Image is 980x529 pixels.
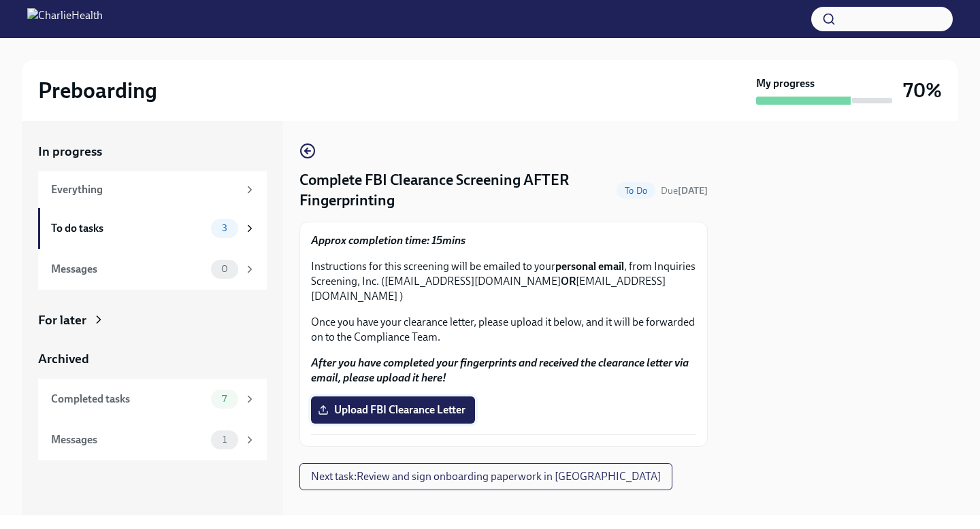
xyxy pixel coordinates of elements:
[214,394,235,404] span: 7
[51,262,206,277] div: Messages
[38,249,267,290] a: Messages0
[51,221,206,236] div: To do tasks
[51,182,238,197] div: Everything
[617,186,655,196] span: To Do
[555,260,624,273] strong: personal email
[561,275,576,288] strong: OR
[661,185,708,197] span: Due
[299,463,672,490] button: Next task:Review and sign onboarding paperwork in [GEOGRAPHIC_DATA]
[38,208,267,249] a: To do tasks3
[311,396,475,424] label: Upload FBI Clearance Letter
[27,8,103,30] img: CharlieHealth
[38,143,267,160] a: In progress
[299,170,611,211] h4: Complete FBI Clearance Screening AFTER Fingerprinting
[903,78,942,103] h3: 70%
[214,223,235,233] span: 3
[311,234,465,247] strong: Approx completion time: 15mins
[756,76,815,91] strong: My progress
[311,356,689,384] strong: After you have completed your fingerprints and received the clearance letter via email, please up...
[661,184,708,197] span: August 28th, 2025 08:00
[38,311,267,329] a: For later
[38,350,267,368] a: Archived
[38,171,267,208] a: Everything
[38,311,86,329] div: For later
[51,432,206,447] div: Messages
[678,185,708,197] strong: [DATE]
[213,264,236,274] span: 0
[321,403,465,417] span: Upload FBI Clearance Letter
[38,77,157,104] h2: Preboarding
[38,379,267,420] a: Completed tasks7
[214,434,235,445] span: 1
[38,420,267,460] a: Messages1
[311,259,696,304] p: Instructions for this screening will be emailed to your , from Inquiries Screening, Inc. ([EMAIL_...
[51,392,206,407] div: Completed tasks
[311,315,696,345] p: Once you have your clearance letter, please upload it below, and it will be forwarded on to the C...
[311,470,661,483] span: Next task : Review and sign onboarding paperwork in [GEOGRAPHIC_DATA]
